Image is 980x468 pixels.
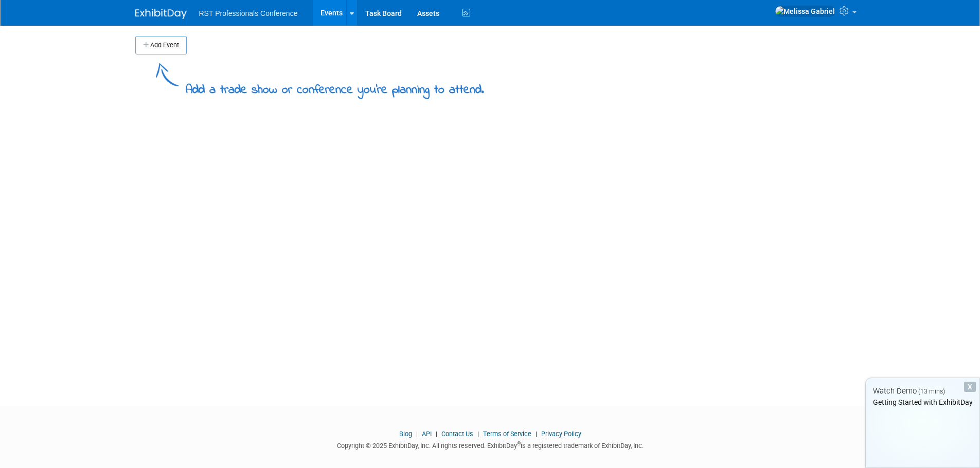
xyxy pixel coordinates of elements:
img: Melissa Gabriel [775,6,835,17]
a: Contact Us [441,430,473,438]
span: | [414,430,420,438]
sup: ® [517,441,521,446]
a: Blog [399,430,412,438]
a: Terms of Service [483,430,531,438]
span: (13 mins) [918,388,945,395]
img: ExhibitDay [135,9,187,19]
span: | [475,430,482,438]
div: Dismiss [964,382,976,392]
a: Privacy Policy [541,430,581,438]
span: RST Professionals Conference [199,9,298,17]
span: | [433,430,440,438]
span: | [533,430,540,438]
button: Add Event [135,36,187,54]
div: Add a trade show or conference you're planning to attend. [186,74,484,99]
div: Watch Demo [866,386,979,397]
div: Getting Started with ExhibitDay [866,397,979,407]
a: API [422,430,432,438]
